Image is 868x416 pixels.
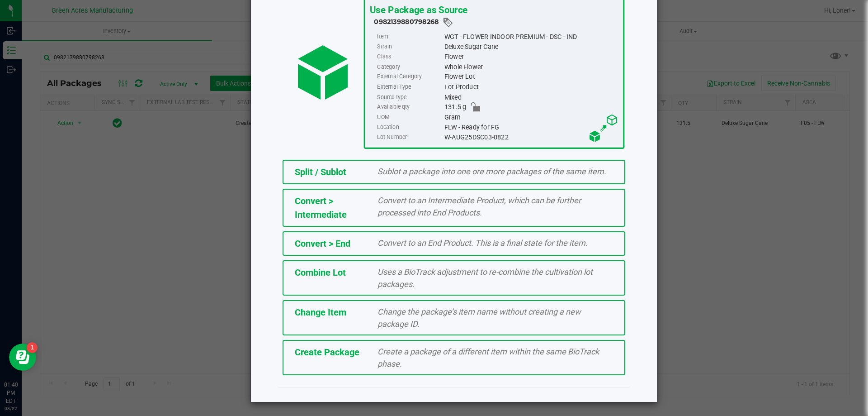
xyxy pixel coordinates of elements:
span: Use Package as Source [369,4,467,15]
span: Change the package’s item name without creating a new package ID. [377,307,581,329]
span: Create Package [295,347,359,358]
div: Whole Flower [444,62,618,72]
div: Flower Lot [444,72,618,82]
label: UOM [377,112,442,122]
div: Lot Product [444,82,618,92]
div: 0982139880798268 [374,17,618,28]
span: Convert > End [295,238,350,249]
div: Gram [444,112,618,122]
label: Class [377,52,442,62]
label: External Type [377,82,442,92]
div: W-AUG25DSC03-0822 [444,132,618,142]
span: 131.5 g [444,102,466,112]
div: Mixed [444,92,618,102]
span: Convert to an End Product. This is a final state for the item. [377,238,588,248]
label: Category [377,62,442,72]
label: Lot Number [377,132,442,142]
label: Source type [377,92,442,102]
div: FLW - Ready for FG [444,122,618,132]
iframe: Resource center [9,344,36,371]
span: Convert to an Intermediate Product, which can be further processed into End Products. [377,196,581,217]
span: Convert > Intermediate [295,196,347,220]
span: Sublot a package into one ore more packages of the same item. [377,167,606,176]
span: Uses a BioTrack adjustment to re-combine the cultivation lot packages. [377,267,593,289]
label: External Category [377,72,442,82]
label: Available qty [377,102,442,112]
label: Item [377,32,442,42]
div: Deluxe Sugar Cane [444,42,618,52]
label: Strain [377,42,442,52]
span: Combine Lot [295,267,346,278]
div: WGT - FLOWER INDOOR PREMIUM - DSC - IND [444,32,618,42]
iframe: Resource center unread badge [27,342,38,353]
label: Location [377,122,442,132]
span: Split / Sublot [295,167,346,177]
div: Flower [444,52,618,62]
span: Create a package of a different item within the same BioTrack phase. [377,347,599,368]
span: Change Item [295,307,346,318]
